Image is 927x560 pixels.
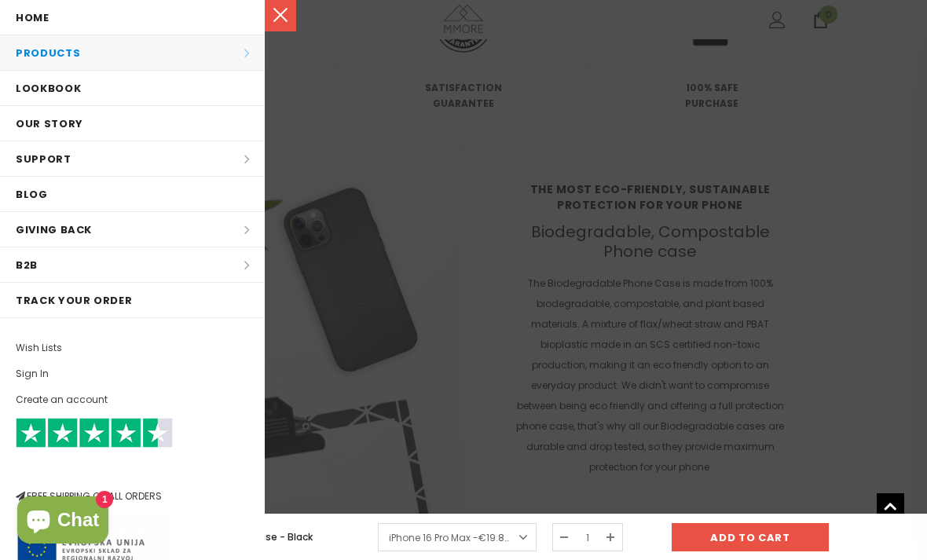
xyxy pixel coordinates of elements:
[378,523,537,551] a: iPhone 16 Pro Max -€19.80EUR
[16,536,173,549] a: Javni Razpis
[13,496,113,547] inbox-online-store-chat: Shopify online store chat
[672,523,829,551] input: Add to cart
[16,293,132,308] span: Track your order
[16,340,62,356] span: Wish Lists
[16,448,249,489] iframe: Customer reviews powered by Trustpilot
[16,81,81,96] span: Lookbook
[16,425,249,503] span: FREE SHIPPING ON ALL ORDERS
[16,116,83,131] span: Our Story
[16,10,49,25] span: Home
[478,531,528,544] span: €19.80EUR
[16,418,173,448] img: Trust Pilot Stars
[16,187,48,202] span: Blog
